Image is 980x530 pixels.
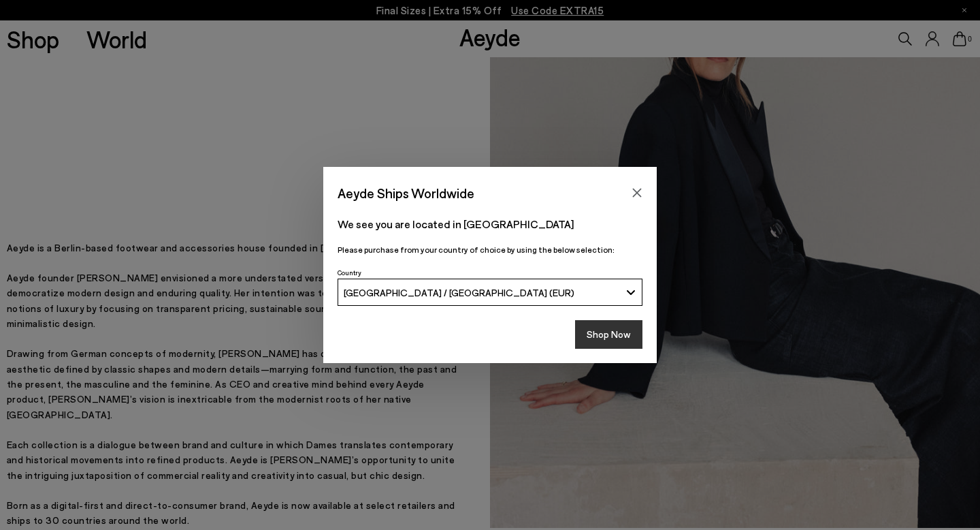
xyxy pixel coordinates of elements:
p: We see you are located in [GEOGRAPHIC_DATA] [338,216,642,232]
span: Country [338,268,361,277]
span: [GEOGRAPHIC_DATA] / [GEOGRAPHIC_DATA] (EUR) [344,287,574,298]
p: Please purchase from your country of choice by using the below selection: [338,243,642,256]
span: Aeyde Ships Worldwide [338,181,474,205]
button: Close [627,183,647,203]
button: Shop Now [575,320,642,349]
